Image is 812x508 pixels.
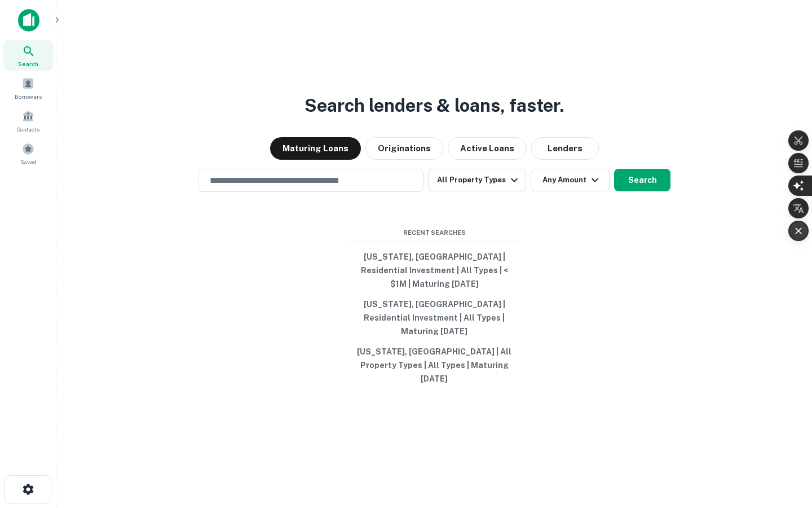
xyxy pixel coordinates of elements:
[20,157,37,167] span: Saved
[18,59,38,68] span: Search
[270,137,361,160] button: Maturing Loans
[350,294,519,341] button: [US_STATE], [GEOGRAPHIC_DATA] | Residential Investment | All Types | Maturing [DATE]
[3,40,53,71] a: Search
[350,247,519,294] button: [US_STATE], [GEOGRAPHIC_DATA] | Residential Investment | All Types | < $1M | Maturing [DATE]
[448,137,527,160] button: Active Loans
[756,418,812,472] iframe: Chat Widget
[15,92,42,101] span: Borrowers
[531,137,599,160] button: Lenders
[3,73,53,103] a: Borrowers
[365,137,443,160] button: Originations
[304,92,564,119] h3: Search lenders & loans, faster.
[531,169,610,191] button: Any Amount
[350,341,519,389] button: [US_STATE], [GEOGRAPHIC_DATA] | All Property Types | All Types | Maturing [DATE]
[3,138,53,169] a: Saved
[17,125,39,134] span: Contacts
[3,106,53,136] a: Contacts
[614,169,670,191] button: Search
[350,228,519,238] span: Recent Searches
[18,9,39,32] img: capitalize-icon.png
[428,169,526,191] button: All Property Types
